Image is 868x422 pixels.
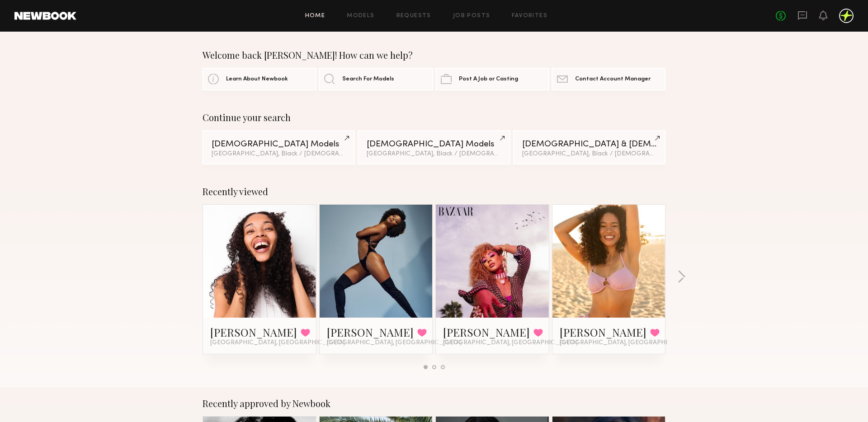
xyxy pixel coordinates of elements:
[327,339,462,347] span: [GEOGRAPHIC_DATA], [GEOGRAPHIC_DATA]
[327,325,414,339] a: [PERSON_NAME]
[319,68,433,90] a: Search For Models
[342,76,394,82] span: Search For Models
[226,76,288,82] span: Learn About Newbook
[212,140,346,149] div: [DEMOGRAPHIC_DATA] Models
[522,151,656,157] div: [GEOGRAPHIC_DATA], Black / [DEMOGRAPHIC_DATA]
[358,130,510,164] a: [DEMOGRAPHIC_DATA] Models[GEOGRAPHIC_DATA], Black / [DEMOGRAPHIC_DATA]
[347,13,374,19] a: Models
[203,398,665,409] div: Recently approved by Newbook
[443,325,530,339] a: [PERSON_NAME]
[443,339,578,347] span: [GEOGRAPHIC_DATA], [GEOGRAPHIC_DATA]
[522,140,656,149] div: [DEMOGRAPHIC_DATA] & [DEMOGRAPHIC_DATA] Models
[453,13,491,19] a: Job Posts
[575,76,651,82] span: Contact Account Manager
[560,339,694,347] span: [GEOGRAPHIC_DATA], [GEOGRAPHIC_DATA]
[512,13,547,19] a: Favorites
[305,13,325,19] a: Home
[203,50,665,61] div: Welcome back [PERSON_NAME]! How can we help?
[210,339,345,347] span: [GEOGRAPHIC_DATA], [GEOGRAPHIC_DATA]
[367,151,501,157] div: [GEOGRAPHIC_DATA], Black / [DEMOGRAPHIC_DATA]
[513,130,665,164] a: [DEMOGRAPHIC_DATA] & [DEMOGRAPHIC_DATA] Models[GEOGRAPHIC_DATA], Black / [DEMOGRAPHIC_DATA]
[435,68,549,90] a: Post A Job or Casting
[396,13,431,19] a: Requests
[203,130,355,164] a: [DEMOGRAPHIC_DATA] Models[GEOGRAPHIC_DATA], Black / [DEMOGRAPHIC_DATA]
[203,112,665,123] div: Continue your search
[210,325,297,339] a: [PERSON_NAME]
[459,76,518,82] span: Post A Job or Casting
[212,151,346,157] div: [GEOGRAPHIC_DATA], Black / [DEMOGRAPHIC_DATA]
[552,68,665,90] a: Contact Account Manager
[203,186,665,197] div: Recently viewed
[560,325,646,339] a: [PERSON_NAME]
[367,140,501,149] div: [DEMOGRAPHIC_DATA] Models
[203,68,316,90] a: Learn About Newbook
